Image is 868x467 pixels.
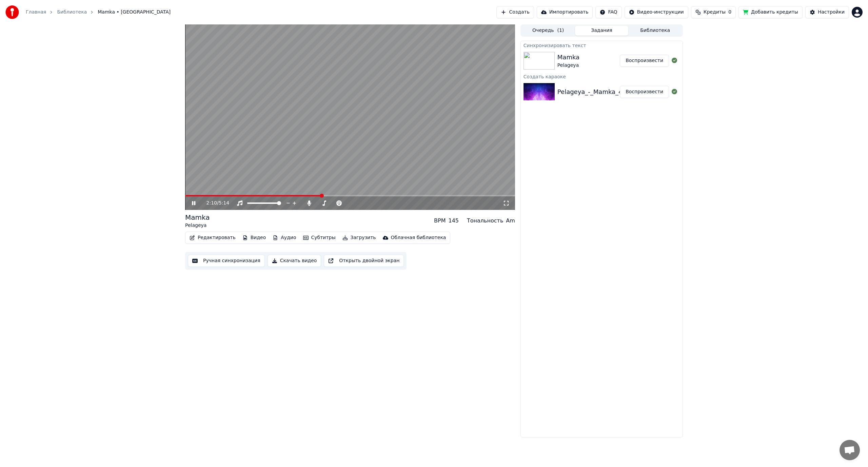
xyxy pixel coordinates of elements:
[595,6,622,18] button: FAQ
[496,6,534,18] button: Создать
[628,26,682,36] button: Библиотека
[5,5,19,19] img: youka
[270,233,299,242] button: Аудио
[728,9,731,16] span: 0
[537,6,593,18] button: Импортировать
[448,217,459,225] div: 145
[185,213,210,222] div: Mamka
[324,255,404,267] button: Открыть двойной экран
[805,6,849,18] button: Настройки
[691,6,736,18] button: Кредиты0
[467,217,503,225] div: Тональность
[98,9,171,16] span: Mamka • [GEOGRAPHIC_DATA]
[391,234,446,241] div: Облачная библиотека
[625,6,688,18] button: Видео-инструкции
[206,200,217,207] span: 2:10
[557,53,579,62] div: Mamka
[185,222,210,229] div: Pelageya
[240,233,269,242] button: Видео
[620,55,669,67] button: Воспроизвести
[818,9,845,16] div: Настройки
[738,6,803,18] button: Добавить кредиты
[188,255,265,267] button: Ручная синхронизация
[840,440,860,460] a: Открытый чат
[57,9,87,16] a: Библиотека
[26,9,171,16] nav: breadcrumb
[340,233,379,242] button: Загрузить
[557,27,564,34] span: ( 1 )
[187,233,238,242] button: Редактировать
[26,9,46,16] a: Главная
[521,72,683,80] div: Создать караоке
[575,26,629,36] button: Задания
[506,217,515,225] div: Am
[620,86,669,98] button: Воспроизвести
[521,26,575,36] button: Очередь
[704,9,726,16] span: Кредиты
[521,41,683,49] div: Синхронизировать текст
[219,200,229,207] span: 5:14
[206,200,223,207] div: /
[434,217,446,225] div: BPM
[268,255,321,267] button: Скачать видео
[557,62,579,69] div: Pelageya
[300,233,338,242] button: Субтитры
[557,87,650,97] div: Pelageya_-_Mamka_48003028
